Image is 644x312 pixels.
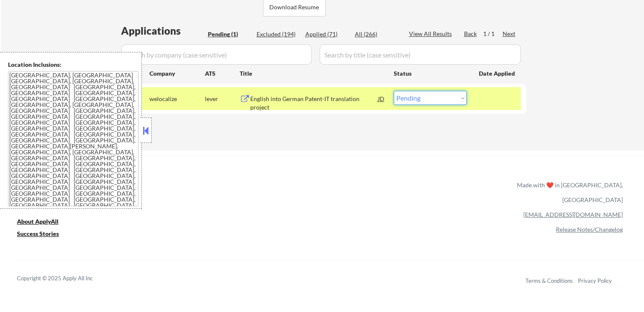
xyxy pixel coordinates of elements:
[149,95,205,103] div: welocalize
[464,30,478,38] div: Back
[556,226,623,233] a: Release Notes/Changelog
[377,91,386,106] div: JD
[503,30,516,38] div: Next
[17,189,340,198] a: Refer & earn free applications 👯‍♀️
[208,30,250,38] div: Pending (1)
[17,218,58,225] u: About ApplyAll
[523,211,623,218] a: [EMAIL_ADDRESS][DOMAIN_NAME]
[121,26,205,36] div: Applications
[305,30,348,38] div: Applied (71)
[17,229,70,240] a: Success Stories
[250,95,378,111] div: English into German Patent-IT translation project
[483,30,503,38] div: 1 / 1
[394,66,467,81] div: Status
[578,277,612,284] a: Privacy Policy
[205,95,240,103] div: lever
[8,60,138,69] div: Location Inclusions:
[149,69,205,78] div: Company
[479,69,516,78] div: Date Applied
[514,178,623,207] div: Made with ❤️ in [GEOGRAPHIC_DATA], [GEOGRAPHIC_DATA]
[257,30,299,38] div: Excluded (194)
[320,44,521,65] input: Search by title (case sensitive)
[525,277,573,284] a: Terms & Conditions
[205,69,240,78] div: ATS
[121,44,312,65] input: Search by company (case sensitive)
[409,30,454,38] div: View All Results
[240,69,386,78] div: Title
[17,230,59,237] u: Success Stories
[17,217,70,227] a: About ApplyAll
[355,30,397,38] div: All (266)
[17,274,114,283] div: Copyright © 2025 Apply All Inc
